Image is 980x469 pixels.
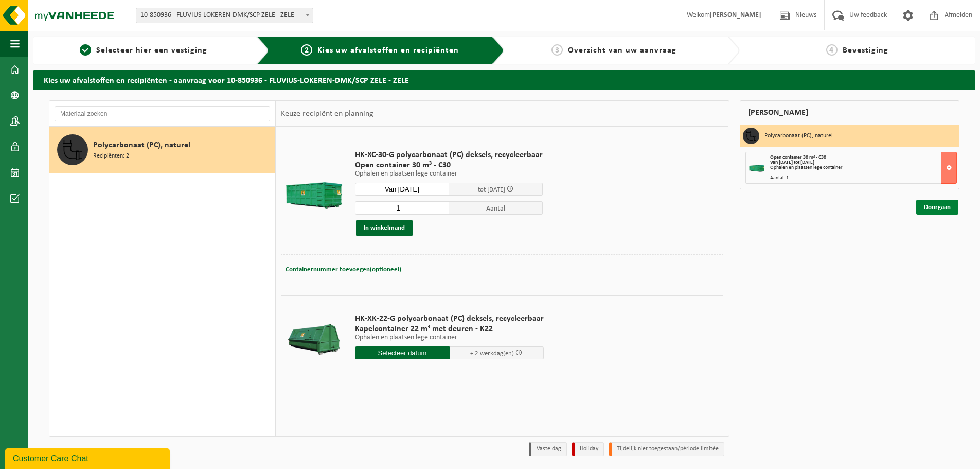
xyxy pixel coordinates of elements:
[770,154,826,160] span: Open container 30 m³ - C30
[740,100,960,125] div: [PERSON_NAME]
[764,128,833,144] h3: Polycarbonaat (PC), naturel
[96,46,207,55] span: Selecteer hier een vestiging
[478,186,505,193] span: tot [DATE]
[770,176,957,181] div: Aantal: 1
[355,334,544,341] p: Ophalen en plaatsen lege container
[551,44,563,56] span: 3
[301,44,312,56] span: 2
[284,263,402,277] button: Containernummer toevoegen(optioneel)
[355,160,543,170] span: Open container 30 m³ - C30
[770,165,957,170] div: Ophalen en plaatsen lege container
[80,44,91,56] span: 1
[826,44,838,56] span: 4
[355,346,450,359] input: Selecteer datum
[136,8,313,23] span: 10-850936 - FLUVIUS-LOKEREN-DMK/SCP ZELE - ZELE
[529,442,567,456] li: Vaste dag
[317,46,459,55] span: Kies uw afvalstoffen en recipiënten
[356,220,413,236] button: In winkelmand
[55,106,270,121] input: Materiaal zoeken
[568,46,676,55] span: Overzicht van uw aanvraag
[470,350,514,357] span: + 2 werkdag(en)
[136,8,313,23] span: 10-850936 - FLUVIUS-LOKEREN-DMK/SCP ZELE - ZELE
[5,446,172,469] iframe: chat widget
[93,151,129,161] span: Recipiënten: 2
[286,266,401,273] span: Containernummer toevoegen(optioneel)
[710,11,761,19] strong: [PERSON_NAME]
[355,183,449,196] input: Selecteer datum
[49,127,275,173] button: Polycarbonaat (PC), naturel Recipiënten: 2
[276,101,379,127] div: Keuze recipiënt en planning
[609,442,724,456] li: Tijdelijk niet toegestaan/période limitée
[93,139,190,151] span: Polycarbonaat (PC), naturel
[355,150,543,160] span: HK-XC-30-G polycarbonaat (PC) deksels, recycleerbaar
[355,314,544,324] span: HK-XK-22-G polycarbonaat (PC) deksels, recycleerbaar
[449,201,543,215] span: Aantal
[770,160,814,165] strong: Van [DATE] tot [DATE]
[572,442,604,456] li: Holiday
[39,44,248,57] a: 1Selecteer hier een vestiging
[355,324,544,334] span: Kapelcontainer 22 m³ met deuren - K22
[843,46,888,55] span: Bevestiging
[33,70,975,90] h2: Kies uw afvalstoffen en recipiënten - aanvraag voor 10-850936 - FLUVIUS-LOKEREN-DMK/SCP ZELE - ZELE
[355,170,543,178] p: Ophalen en plaatsen lege container
[916,200,958,215] a: Doorgaan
